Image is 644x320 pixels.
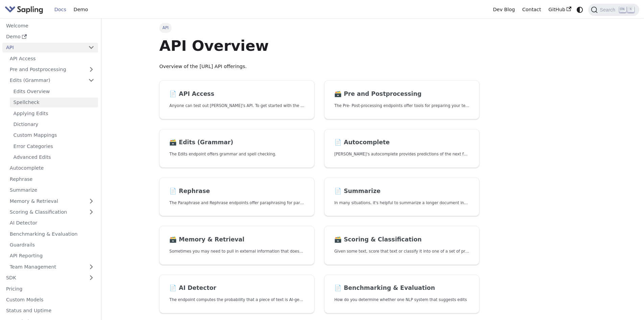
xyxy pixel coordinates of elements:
[598,7,619,13] span: Search
[334,284,469,292] h2: Benchmarking & Evaluation
[324,80,479,119] a: 🗃️ Pre and PostprocessingThe Pre- Post-processing endpoints offer tools for preparing your text d...
[334,200,469,206] p: In many situations, it's helpful to summarize a longer document into a shorter, more easily diges...
[6,76,98,85] a: Edits (Grammar)
[10,120,98,129] a: Dictionary
[10,108,98,118] a: Applying Edits
[169,139,304,146] h2: Edits (Grammar)
[2,295,98,305] a: Custom Models
[324,129,479,168] a: 📄️ Autocomplete[PERSON_NAME]'s autocomplete provides predictions of the next few characters or words
[169,200,304,206] p: The Paraphrase and Rephrase endpoints offer paraphrasing for particular styles.
[6,163,98,173] a: Autocomplete
[70,4,92,15] a: Demo
[85,43,98,52] button: Collapse sidebar category 'API'
[51,4,70,15] a: Docs
[588,4,639,16] button: Search (Ctrl+K)
[169,236,304,243] h2: Memory & Retrieval
[169,188,304,195] h2: Rephrase
[334,297,469,303] p: How do you determine whether one NLP system that suggests edits
[6,54,98,63] a: API Access
[10,141,98,151] a: Error Categories
[6,251,98,261] a: API Reporting
[159,275,314,314] a: 📄️ AI DetectorThe endpoint computes the probability that a piece of text is AI-generated,
[159,80,314,119] a: 📄️ API AccessAnyone can test out [PERSON_NAME]'s API. To get started with the API, simply:
[324,226,479,265] a: 🗃️ Scoring & ClassificationGiven some text, score that text or classify it into one of a set of p...
[334,188,469,195] h2: Summarize
[6,229,98,239] a: Benchmarking & Evaluation
[324,177,479,216] a: 📄️ SummarizeIn many situations, it's helpful to summarize a longer document into a shorter, more ...
[2,284,98,294] a: Pricing
[6,218,98,228] a: AI Detector
[2,21,98,30] a: Welcome
[6,65,98,74] a: Pre and Postprocessing
[159,23,479,33] nav: Breadcrumbs
[159,226,314,265] a: 🗃️ Memory & RetrievalSometimes you may need to pull in external information that doesn't fit in t...
[627,6,634,13] kbd: K
[169,90,304,98] h2: API Access
[6,240,98,250] a: Guardrails
[324,275,479,314] a: 📄️ Benchmarking & EvaluationHow do you determine whether one NLP system that suggests edits
[6,196,98,206] a: Memory & Retrieval
[159,23,172,33] span: API
[10,98,98,107] a: Spellcheck
[6,174,98,184] a: Rephrase
[334,151,469,157] p: Sapling's autocomplete provides predictions of the next few characters or words
[6,207,98,217] a: Scoring & Classification
[489,4,518,15] a: Dev Blog
[2,306,98,316] a: Status and Uptime
[334,139,469,146] h2: Autocomplete
[169,284,304,292] h2: AI Detector
[334,248,469,255] p: Given some text, score that text or classify it into one of a set of pre-specified categories.
[2,273,85,283] a: SDK
[334,90,469,98] h2: Pre and Postprocessing
[2,32,98,42] a: Demo
[545,4,575,15] a: GitHub
[519,4,545,15] a: Contact
[169,151,304,157] p: The Edits endpoint offers grammar and spell checking.
[10,152,98,162] a: Advanced Edits
[334,236,469,243] h2: Scoring & Classification
[85,273,98,283] button: Expand sidebar category 'SDK'
[5,5,43,15] img: Sapling.ai
[169,297,304,303] p: The endpoint computes the probability that a piece of text is AI-generated,
[159,129,314,168] a: 🗃️ Edits (Grammar)The Edits endpoint offers grammar and spell checking.
[6,262,98,272] a: Team Management
[169,103,304,109] p: Anyone can test out Sapling's API. To get started with the API, simply:
[159,177,314,216] a: 📄️ RephraseThe Paraphrase and Rephrase endpoints offer paraphrasing for particular styles.
[5,5,46,15] a: Sapling.ai
[334,103,469,109] p: The Pre- Post-processing endpoints offer tools for preparing your text data for ingestation as we...
[10,130,98,140] a: Custom Mappings
[169,248,304,255] p: Sometimes you may need to pull in external information that doesn't fit in the context size of an...
[2,43,85,52] a: API
[159,63,479,71] p: Overview of the [URL] API offerings.
[6,185,98,195] a: Summarize
[159,37,479,55] h1: API Overview
[575,5,585,15] button: Switch between dark and light mode (currently system mode)
[10,86,98,96] a: Edits Overview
